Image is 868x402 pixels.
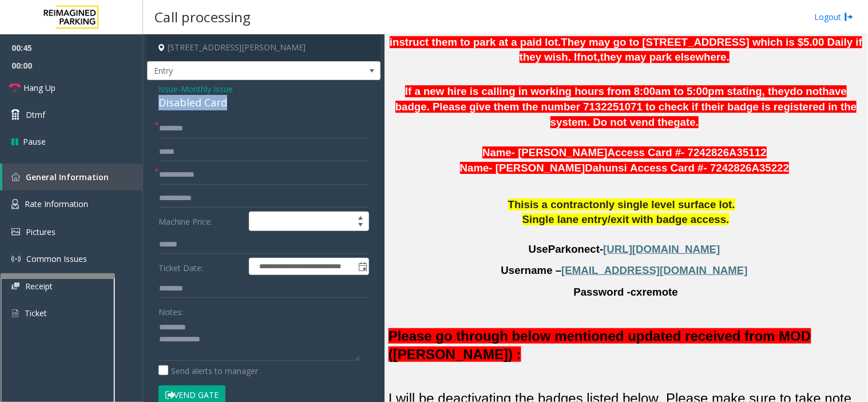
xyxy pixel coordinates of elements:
[530,198,593,210] span: is a contract
[529,243,548,255] span: Use
[574,286,631,298] span: Password -
[405,85,790,97] span: If a new hire is calling in working hours from 8:00am to 5:00pm stating, they
[25,198,88,209] span: Rate Information
[581,51,600,63] span: not,
[681,146,766,158] span: - 7242826A35112
[23,82,56,94] span: Hang Up
[512,146,608,158] span: - [PERSON_NAME]
[585,162,627,174] span: Dahunsi
[600,243,603,255] span: -
[148,62,334,80] span: Entry
[158,95,369,110] div: Disabled Card
[630,162,704,174] span: Access Card #
[26,226,56,237] span: Pictures
[26,109,45,121] span: Dtmf
[389,328,811,361] span: Please go through below mentioned updated received from MOD ([PERSON_NAME]
[562,264,748,276] span: [EMAIL_ADDRESS][DOMAIN_NAME]
[156,212,246,231] label: Machine Price:
[356,258,368,274] span: Toggle popup
[390,21,858,48] span: please do not vend the gates and instruct them to park at a paid lot.
[727,213,730,225] span: .
[508,198,530,210] span: This
[522,213,727,225] span: Single lane entry/exit with badge access
[26,253,87,264] span: Common Issues
[23,136,46,148] span: Pause
[673,116,699,128] span: gate.
[501,264,562,276] span: Username –
[790,85,823,97] span: do not
[11,228,20,236] img: 'icon'
[608,146,681,158] span: Access Card #
[489,162,585,174] span: - [PERSON_NAME]
[2,164,143,190] a: General Information
[158,365,258,377] label: Send alerts to manager
[11,254,21,264] img: 'icon'
[508,347,521,363] span: ) :
[11,199,19,209] img: 'icon'
[149,3,256,31] h3: Call processing
[158,302,183,318] label: Notes:
[815,11,854,23] a: Logout
[631,286,678,298] span: cxremote
[845,11,854,23] img: logout
[352,212,368,221] span: Increase value
[147,34,381,61] h4: [STREET_ADDRESS][PERSON_NAME]
[593,198,732,210] span: only single level surface lot
[732,198,735,210] span: .
[548,243,600,256] span: Parkonect
[604,245,720,254] a: [URL][DOMAIN_NAME]
[604,243,720,255] span: [URL][DOMAIN_NAME]
[460,162,489,174] span: Name
[704,162,789,174] span: - 7242826A35222
[158,83,178,95] span: Issue
[600,51,730,63] span: they may park elsewhere.
[520,36,862,63] span: They may go to [STREET_ADDRESS] which is $5.00 Daily if they wish. If
[156,258,246,275] label: Ticket Date:
[26,172,109,182] span: General Information
[178,83,233,94] span: -
[395,85,857,128] span: have badge. Please give them the number 7132251071 to check if their badge is registered in the s...
[11,173,20,181] img: 'icon'
[482,146,512,158] span: Name
[181,83,233,95] span: Monthly Issue
[352,221,368,230] span: Decrease value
